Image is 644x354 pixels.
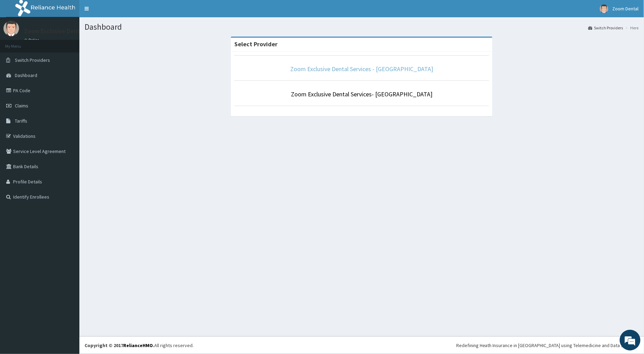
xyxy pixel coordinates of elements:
footer: All rights reserved. [79,336,644,354]
img: User Image [3,21,19,36]
strong: Copyright © 2017 . [85,342,154,348]
span: Zoom Dental [613,6,639,12]
span: Claims [15,103,28,109]
a: RelianceHMO [123,342,153,348]
a: Zoom Exclusive Dental Services- [GEOGRAPHIC_DATA] [291,90,432,98]
span: Tariffs [15,118,27,124]
p: Zoom Exclusive Dental Services Limited [24,28,131,34]
div: Redefining Heath Insurance in [GEOGRAPHIC_DATA] using Telemedicine and Data Science! [456,342,639,349]
a: Switch Providers [588,25,623,31]
span: Switch Providers [15,57,50,63]
h1: Dashboard [85,22,639,31]
li: Here [624,25,639,31]
span: Dashboard [15,72,37,78]
a: Zoom Exclusive Dental Services - [GEOGRAPHIC_DATA] [290,65,433,73]
a: Online [24,38,41,42]
img: User Image [600,4,608,13]
strong: Select Provider [234,40,277,48]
